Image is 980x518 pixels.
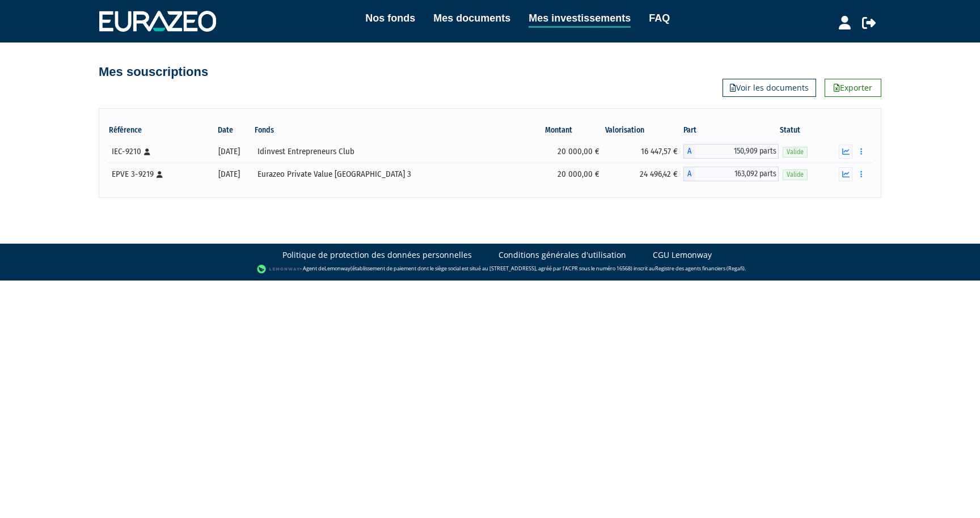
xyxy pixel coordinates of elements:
th: Statut [779,121,833,140]
a: Mes investissements [529,10,631,28]
div: A - Idinvest Entrepreneurs Club [683,144,779,159]
div: IEC-9210 [112,146,201,158]
div: [DATE] [209,146,250,158]
div: Idinvest Entrepreneurs Club [257,146,516,158]
span: 150,909 parts [695,144,779,159]
td: 20 000,00 € [520,163,605,185]
a: FAQ [649,10,670,26]
th: Montant [520,121,605,140]
td: 20 000,00 € [520,140,605,163]
th: Fonds [254,121,520,140]
th: Référence [108,121,205,140]
div: Eurazeo Private Value [GEOGRAPHIC_DATA] 3 [257,168,516,180]
td: 24 496,42 € [605,163,683,185]
a: Exporter [825,79,881,97]
img: logo-lemonway.png [257,264,301,275]
div: - Agent de (établissement de paiement dont le siège social est situé au [STREET_ADDRESS], agréé p... [11,264,969,275]
th: Date [205,121,254,140]
a: CGU Lemonway [653,249,712,261]
img: 1732889491-logotype_eurazeo_blanc_rvb.png [99,11,216,31]
i: [Français] Personne physique [144,148,150,155]
th: Part [683,121,779,140]
a: Conditions générales d'utilisation [499,249,626,261]
span: A [683,167,695,181]
h4: Mes souscriptions [99,65,208,79]
a: Lemonway [324,265,350,273]
a: Nos fonds [365,10,415,26]
div: [DATE] [209,168,250,180]
span: Valide [783,147,808,158]
a: Registre des agents financiers (Regafi) [655,265,745,273]
div: EPVE 3-9219 [112,168,201,180]
a: Voir les documents [723,79,816,97]
div: A - Eurazeo Private Value Europe 3 [683,167,779,181]
a: Mes documents [433,10,510,26]
th: Valorisation [605,121,683,140]
td: 16 447,57 € [605,140,683,163]
span: Valide [783,169,808,180]
i: [Français] Personne physique [157,171,163,178]
a: Politique de protection des données personnelles [282,249,472,261]
span: A [683,144,695,159]
span: 163,092 parts [695,167,779,181]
